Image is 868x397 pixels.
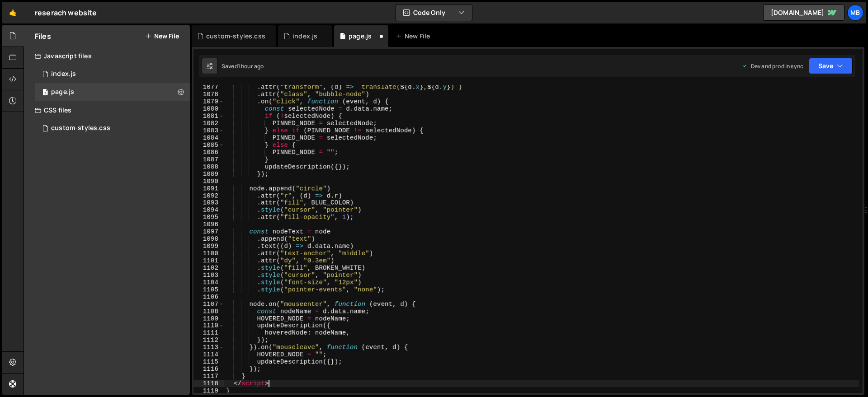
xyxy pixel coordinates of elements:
[193,344,224,351] div: 1113
[193,235,224,243] div: 1098
[193,293,224,300] div: 1106
[35,65,190,83] div: 10476/23765.js
[35,7,97,18] div: reserach website
[193,271,224,279] div: 1103
[193,336,224,344] div: 1112
[193,149,224,156] div: 1086
[193,358,224,365] div: 1115
[193,329,224,336] div: 1111
[193,206,224,214] div: 1094
[35,31,51,41] h2: Files
[35,83,190,101] div: 10476/23772.js
[51,88,74,96] div: page.js
[193,257,224,264] div: 1101
[193,214,224,221] div: 1095
[42,89,48,97] span: 1
[193,308,224,315] div: 1108
[847,5,863,21] a: MB
[238,62,264,70] div: 1 hour ago
[193,192,224,199] div: 1092
[193,127,224,134] div: 1083
[809,58,853,74] button: Save
[193,177,224,185] div: 1090
[24,47,190,65] div: Javascript files
[2,2,24,23] a: 🤙
[193,98,224,105] div: 1079
[145,33,179,40] button: New File
[51,70,76,78] div: index.js
[51,124,110,132] div: custom-styles.css
[193,134,224,141] div: 1084
[763,5,844,21] a: [DOMAIN_NAME]
[193,221,224,228] div: 1096
[222,62,264,70] div: Saved
[193,84,224,91] div: 1077
[193,365,224,373] div: 1116
[193,387,224,394] div: 1119
[396,32,434,41] div: New File
[206,32,265,41] div: custom-styles.css
[193,228,224,235] div: 1097
[193,315,224,322] div: 1109
[742,62,803,70] div: Dev and prod in sync
[193,351,224,358] div: 1114
[193,170,224,177] div: 1089
[193,322,224,329] div: 1110
[193,163,224,170] div: 1088
[35,119,190,137] div: 10476/38631.css
[193,156,224,163] div: 1087
[193,373,224,380] div: 1117
[349,32,372,41] div: page.js
[292,32,317,41] div: index.js
[193,105,224,112] div: 1080
[193,250,224,257] div: 1100
[24,101,190,119] div: CSS files
[193,300,224,308] div: 1107
[193,185,224,192] div: 1091
[193,264,224,271] div: 1102
[193,380,224,387] div: 1118
[396,5,472,21] button: Code Only
[193,286,224,293] div: 1105
[193,279,224,286] div: 1104
[193,91,224,98] div: 1078
[193,199,224,206] div: 1093
[193,141,224,149] div: 1085
[193,120,224,127] div: 1082
[193,243,224,250] div: 1099
[193,112,224,120] div: 1081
